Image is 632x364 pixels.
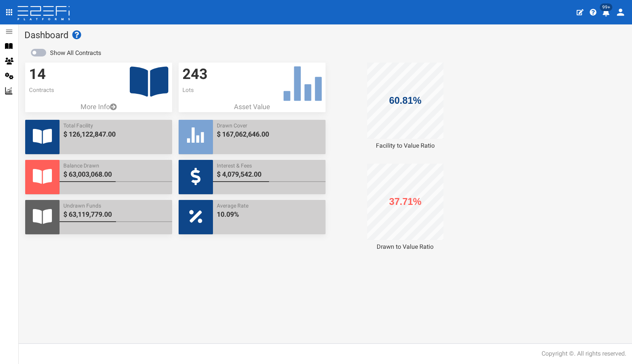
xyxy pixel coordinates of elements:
span: Interest & Fees [217,162,322,169]
p: Contracts [29,86,168,94]
h3: 243 [182,66,322,82]
h3: 14 [29,66,168,82]
h1: Dashboard [24,30,626,40]
span: $ 63,119,779.00 [63,209,168,219]
div: Facility to Value Ratio [332,142,479,150]
label: Show All Contracts [50,49,101,58]
span: Drawn Cover [217,122,322,129]
p: Asset Value [179,102,326,112]
span: Average Rate [217,202,322,209]
span: $ 126,122,847.00 [63,129,168,139]
span: $ 63,003,068.00 [63,169,168,179]
span: Total Facility [63,122,168,129]
span: $ 167,062,646.00 [217,129,322,139]
p: Lots [182,86,322,94]
div: Copyright ©. All rights reserved. [542,350,626,358]
div: Drawn to Value Ratio [332,243,479,251]
span: $ 4,079,542.00 [217,169,322,179]
span: Undrawn Funds [63,202,168,209]
span: Balance Drawn [63,162,168,169]
span: 10.09% [217,209,322,219]
a: More Info [25,102,172,112]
